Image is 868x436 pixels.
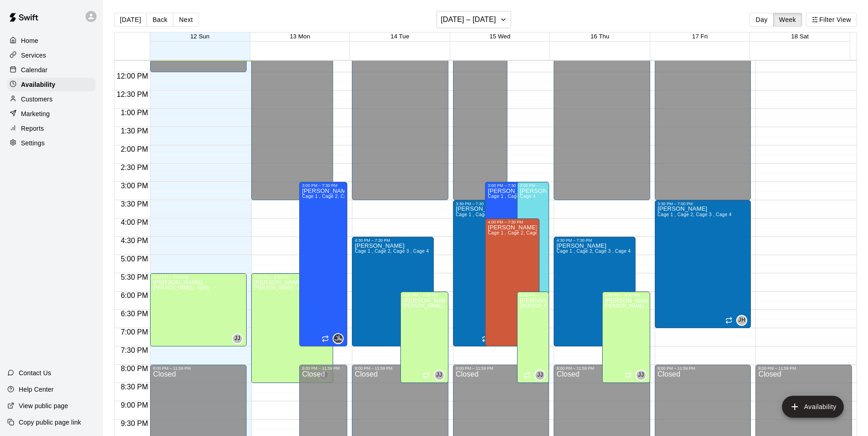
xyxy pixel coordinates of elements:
[556,238,633,243] div: 4:30 PM – 7:30 PM
[355,238,431,243] div: 4:30 PM – 7:30 PM
[21,138,45,148] p: Settings
[290,33,310,40] span: 13 Mon
[119,109,151,117] span: 1:00 PM
[625,372,632,379] span: Recurring availability
[119,420,151,427] span: 9:30 PM
[556,249,631,254] span: Cage 1 , Cage 2, Cage 3 , Cage 4
[590,33,609,40] button: 16 Thu
[391,33,410,40] button: 14 Tue
[488,183,537,188] div: 3:00 PM – 7:30 PM
[119,127,151,135] span: 1:30 PM
[7,63,96,77] a: Calendar
[517,292,549,383] div: 6:00 PM – 8:30 PM: Available
[482,335,489,342] span: Recurring availability
[556,366,647,371] div: 8:00 PM – 11:59 PM
[7,78,96,91] div: Availability
[153,285,210,290] span: [PERSON_NAME] - Agility
[485,182,539,346] div: 3:00 PM – 7:30 PM: Available
[537,371,543,380] span: JJ
[725,317,733,324] span: Recurring availability
[7,92,96,106] a: Customers
[299,182,347,346] div: 3:00 PM – 7:30 PM: Available
[806,13,857,27] button: Filter View
[456,202,505,206] div: 3:30 PM – 7:30 PM
[119,182,151,190] span: 3:00 PM
[114,13,147,27] button: [DATE]
[355,366,446,371] div: 8:00 PM – 11:59 PM
[488,194,639,199] span: Cage 1 , Cage 2, Cage 3 , Cage 4 , Major League- Cage 5 FungoMan
[749,13,773,27] button: Day
[355,249,429,254] span: Cage 1 , Cage 2, Cage 3 , Cage 4
[520,303,577,308] span: [PERSON_NAME] - Agility
[736,315,747,326] div: Jeremy Hazelbaker
[119,383,151,391] span: 8:30 PM
[254,285,311,290] span: [PERSON_NAME] - Agility
[658,212,732,217] span: Cage 1 , Cage 2, Cage 3 , Cage 4
[520,293,546,298] div: 6:00 PM – 8:30 PM
[302,183,345,188] div: 3:00 PM – 7:30 PM
[173,13,199,27] button: Next
[352,237,434,346] div: 4:30 PM – 7:30 PM: Available
[758,366,849,371] div: 8:00 PM – 11:59 PM
[333,333,344,344] div: Jake Buchanan
[150,273,247,346] div: 5:30 PM – 7:30 PM: Available
[153,366,244,371] div: 8:00 PM – 11:59 PM
[456,212,530,217] span: Cage 1 , Cage 2, Cage 3 , Cage 4
[782,396,844,418] button: add
[7,48,96,62] div: Services
[21,80,55,89] p: Availability
[251,273,333,383] div: 5:30 PM – 8:30 PM: Available
[119,401,151,409] span: 9:00 PM
[146,13,173,27] button: Back
[7,107,96,121] a: Marketing
[119,273,151,281] span: 5:30 PM
[554,237,636,346] div: 4:30 PM – 7:30 PM: Available
[21,109,50,118] p: Marketing
[119,200,151,208] span: 3:30 PM
[114,90,150,98] span: 12:30 PM
[119,237,151,245] span: 4:30 PM
[119,310,151,318] span: 6:30 PM
[434,370,445,381] div: Josh Jones
[21,65,48,74] p: Calendar
[119,292,151,299] span: 6:00 PM
[605,303,662,308] span: [PERSON_NAME] - Agility
[791,33,809,40] button: 18 Sat
[437,371,442,380] span: JJ
[692,33,708,40] button: 17 Fri
[19,368,51,378] p: Contact Us
[488,220,537,224] div: 4:00 PM – 7:30 PM
[523,372,531,379] span: Recurring availability
[7,34,96,48] a: Home
[520,183,546,188] div: 3:00 PM – 6:30 PM
[254,275,330,279] div: 5:30 PM – 8:30 PM
[302,194,453,199] span: Cage 1 , Cage 2, Cage 3 , Cage 4 , Major League- Cage 5 FungoMan
[400,292,448,383] div: 6:00 PM – 8:30 PM: Available
[7,136,96,150] a: Settings
[638,371,644,380] span: JJ
[658,366,749,371] div: 8:00 PM – 11:59 PM
[21,124,44,133] p: Reports
[739,316,745,325] span: JH
[453,200,507,346] div: 3:30 PM – 7:30 PM: Available
[490,33,511,40] button: 15 Wed
[520,194,535,199] span: Cage 4
[119,255,151,263] span: 5:00 PM
[485,218,539,346] div: 4:00 PM – 7:30 PM: Available
[602,292,650,383] div: 6:00 PM – 8:30 PM: Available
[21,51,46,60] p: Services
[636,370,647,381] div: Josh Jones
[190,33,210,40] button: 12 Sun
[119,145,151,153] span: 2:00 PM
[153,275,244,279] div: 5:30 PM – 7:30 PM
